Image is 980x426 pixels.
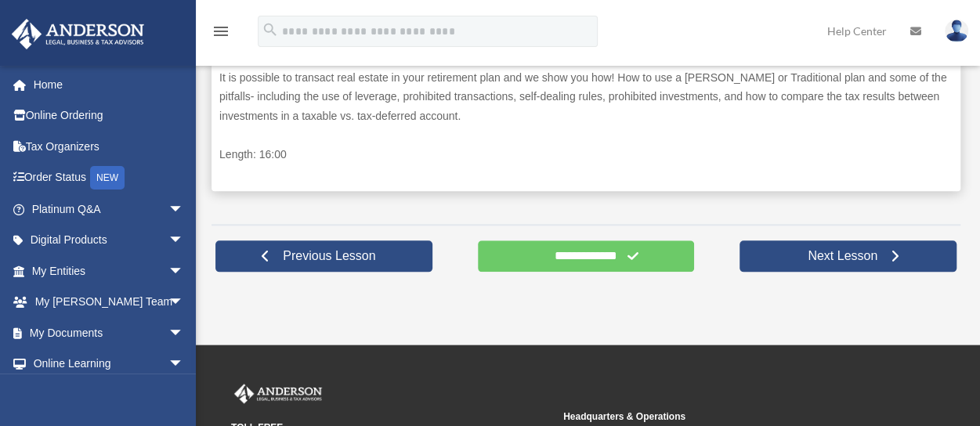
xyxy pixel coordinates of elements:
[11,193,208,225] a: Platinum Q&Aarrow_drop_down
[168,255,200,287] span: arrow_drop_down
[219,68,953,126] p: It is possible to transact real estate in your retirement plan and we show you how! How to use a ...
[11,69,208,100] a: Home
[740,240,956,272] a: Next Lesson
[11,348,208,380] a: Online Learningarrow_drop_down
[11,225,208,256] a: Digital Productsarrow_drop_down
[11,162,208,194] a: Order StatusNEW
[219,145,953,164] p: Length: 16:00
[168,193,200,226] span: arrow_drop_down
[262,21,279,38] i: search
[90,166,125,190] div: NEW
[168,348,200,381] span: arrow_drop_down
[11,131,208,162] a: Tax Organizers
[11,255,208,287] a: My Entitiesarrow_drop_down
[795,248,890,264] span: Next Lesson
[270,248,388,264] span: Previous Lesson
[231,384,325,404] img: Anderson Advisors Platinum Portal
[945,20,968,42] img: User Pic
[168,317,200,349] span: arrow_drop_down
[11,100,208,132] a: Online Ordering
[212,27,230,41] a: menu
[11,317,208,348] a: My Documentsarrow_drop_down
[215,240,432,272] a: Previous Lesson
[563,409,884,425] small: Headquarters & Operations
[168,225,200,257] span: arrow_drop_down
[168,287,200,319] span: arrow_drop_down
[212,22,230,41] i: menu
[7,19,149,49] img: Anderson Advisors Platinum Portal
[11,287,208,318] a: My [PERSON_NAME] Teamarrow_drop_down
